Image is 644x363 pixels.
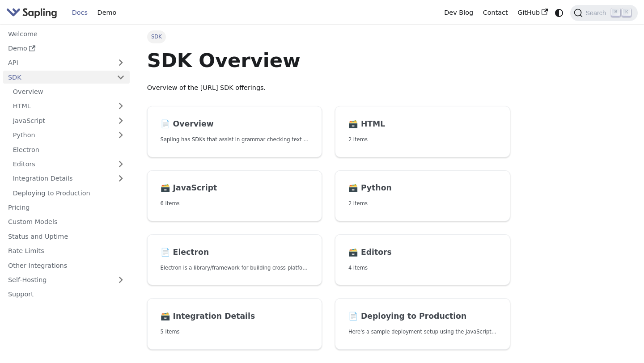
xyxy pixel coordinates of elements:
[93,6,121,20] a: Demo
[161,264,309,272] p: Electron is a library/framework for building cross-platform desktop apps with JavaScript, HTML, a...
[8,129,130,142] a: Python
[147,30,166,43] span: SDK
[335,170,510,222] a: 🗃️ Python2 items
[8,85,130,98] a: Overview
[3,27,130,40] a: Welcome
[147,106,322,157] a: 📄️ OverviewSapling has SDKs that assist in grammar checking text for Python and JavaScript, and a...
[335,298,510,350] a: 📄️ Deploying to ProductionHere's a sample deployment setup using the JavaScript SDK along with a ...
[348,328,497,336] p: Here's a sample deployment setup using the JavaScript SDK along with a Python backend.
[348,248,497,257] h2: Editors
[161,199,309,208] p: 6 items
[6,6,57,19] img: Sapling.ai
[348,199,497,208] p: 2 items
[3,274,130,287] a: Self-Hosting
[6,6,60,19] a: Sapling.ai
[161,328,309,336] p: 5 items
[478,6,513,20] a: Contact
[3,288,130,301] a: Support
[3,259,130,272] a: Other Integrations
[8,186,130,199] a: Deploying to Production
[439,6,478,20] a: Dev Blog
[8,172,130,185] a: Integration Details
[553,6,566,19] button: Switch between dark and light mode (currently system mode)
[147,234,322,286] a: 📄️ ElectronElectron is a library/framework for building cross-platform desktop apps with JavaScri...
[8,158,112,171] a: Editors
[335,234,510,286] a: 🗃️ Editors4 items
[335,106,510,157] a: 🗃️ HTML2 items
[112,158,130,171] button: Expand sidebar category 'Editors'
[348,264,497,272] p: 4 items
[112,71,130,84] button: Collapse sidebar category 'SDK'
[67,6,93,20] a: Docs
[611,8,620,17] kbd: ⌘
[8,143,130,156] a: Electron
[3,71,112,84] a: SDK
[8,100,130,113] a: HTML
[348,312,497,321] h2: Deploying to Production
[3,42,130,55] a: Demo
[161,248,309,257] h2: Electron
[161,312,309,321] h2: Integration Details
[147,298,322,350] a: 🗃️ Integration Details5 items
[112,56,130,69] button: Expand sidebar category 'API'
[3,201,130,214] a: Pricing
[513,6,552,20] a: GitHub
[161,135,309,144] p: Sapling has SDKs that assist in grammar checking text for Python and JavaScript, and an HTTP API ...
[147,48,510,72] h1: SDK Overview
[583,9,611,17] span: Search
[348,183,497,193] h2: Python
[622,8,631,17] kbd: K
[8,114,130,127] a: JavaScript
[147,83,510,93] p: Overview of the [URL] SDK offerings.
[348,135,497,144] p: 2 items
[348,119,497,129] h2: HTML
[161,119,309,129] h2: Overview
[147,30,510,43] nav: Breadcrumbs
[147,170,322,222] a: 🗃️ JavaScript6 items
[3,230,130,243] a: Status and Uptime
[3,215,130,228] a: Custom Models
[3,245,130,257] a: Rate Limits
[3,56,112,69] a: API
[161,183,309,193] h2: JavaScript
[570,5,637,21] button: Search (Command+K)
